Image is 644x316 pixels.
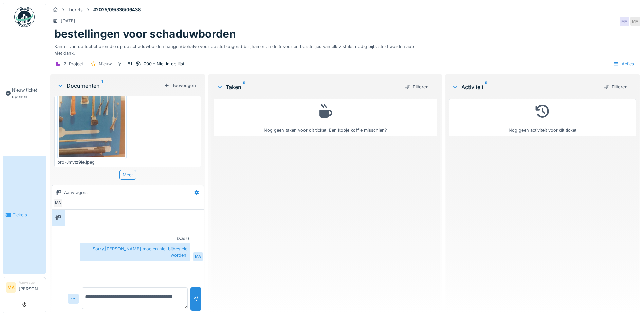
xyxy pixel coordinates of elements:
[485,83,488,91] sup: 0
[63,61,83,67] div: 2. Project
[610,59,637,69] div: Acties
[54,27,236,40] h1: bestellingen voor schaduwborden
[57,159,127,165] div: pro-Jmytz9le.jpeg
[125,61,132,67] div: L81
[402,82,431,92] div: Filteren
[620,17,629,26] div: MA
[3,156,46,274] a: Tickets
[193,252,203,261] div: MA
[630,17,640,26] div: MA
[177,236,185,241] div: 12:30
[57,82,161,90] div: Documenten
[601,82,630,92] div: Filteren
[68,6,83,13] div: Tickets
[19,280,43,285] div: Aanvrager
[13,212,43,218] span: Tickets
[186,236,189,241] div: U
[454,102,631,133] div: Nog geen activiteit voor dit ticket
[218,102,433,133] div: Nog geen taken voor dit ticket. Een kopje koffie misschien?
[61,18,75,24] div: [DATE]
[19,280,43,295] li: [PERSON_NAME]
[54,41,636,56] div: Kan er van de toebehoren die op de schaduwborden hangen(behalve voor de stofzuigers) bril,hamer e...
[452,83,598,91] div: Activiteit
[80,243,190,261] div: Sorry,[PERSON_NAME] moeten niet bijbesteld worden.
[3,31,46,156] a: Nieuw ticket openen
[53,198,63,208] div: MA
[243,83,246,91] sup: 0
[101,82,103,90] sup: 1
[14,7,35,27] img: Badge_color-CXgf-gQk.svg
[119,170,136,180] div: Meer
[6,282,16,293] li: MA
[99,61,112,67] div: Nieuw
[12,87,43,100] span: Nieuw ticket openen
[6,280,43,296] a: MA Aanvrager[PERSON_NAME]
[59,70,125,157] img: 5dum8jbt61szu8sbrezk1v3cqp1d
[216,83,399,91] div: Taken
[64,189,88,196] div: Aanvragers
[144,61,184,67] div: 000 - Niet in de lijst
[91,6,143,13] strong: #2025/09/336/06438
[161,81,199,90] div: Toevoegen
